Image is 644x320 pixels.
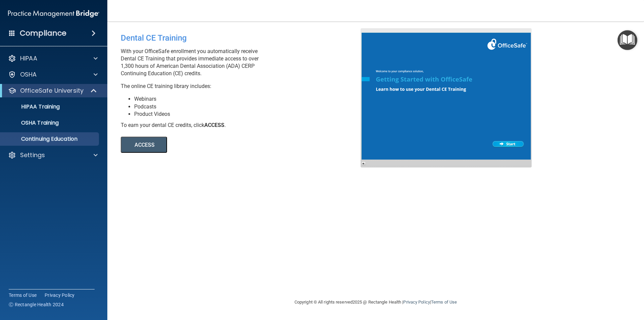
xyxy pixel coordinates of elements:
a: Terms of Use [9,292,37,299]
span: Ⓒ Rectangle Health 2024 [9,301,64,308]
a: HIPAA [8,54,98,62]
p: With your OfficeSafe enrollment you automatically receive Dental CE Training that provides immedi... [121,48,366,77]
h4: Compliance [20,29,66,38]
b: ACCESS [204,122,224,128]
a: Settings [8,151,98,159]
div: Copyright © All rights reserved 2025 @ Rectangle Health | | [253,291,498,313]
p: Settings [20,151,45,159]
p: HIPAA Training [4,103,60,110]
img: PMB logo [8,7,99,20]
p: OfficeSafe University [20,87,84,95]
p: OSHA [20,71,37,79]
a: Terms of Use [431,300,457,305]
p: The online CE training library includes: [121,83,366,90]
button: ACCESS [121,137,167,153]
iframe: Drift Widget Chat Controller [610,286,636,312]
li: Webinars [134,95,366,103]
a: ACCESS [121,143,304,148]
a: OSHA [8,71,98,79]
div: Dental CE Training [121,28,366,48]
div: To earn your dental CE credits, click . [121,122,366,129]
a: Privacy Policy [403,300,430,305]
p: Continuing Education [4,136,96,142]
p: OSHA Training [4,120,59,126]
li: Product Videos [134,110,366,118]
a: Privacy Policy [45,292,75,299]
a: OfficeSafe University [8,87,97,95]
li: Podcasts [134,103,366,110]
button: Open Resource Center [618,30,637,50]
p: HIPAA [20,54,37,62]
